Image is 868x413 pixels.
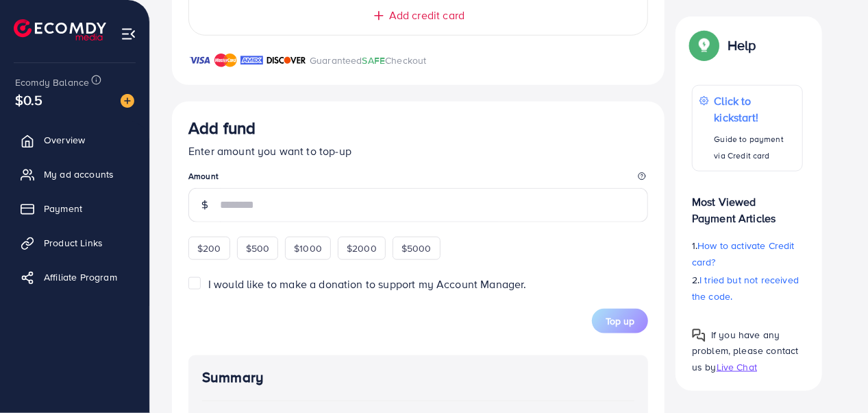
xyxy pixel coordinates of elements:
[266,52,306,69] img: brand
[692,272,803,305] p: 2.
[44,270,117,284] span: Affiliate Program
[692,182,803,226] p: Most Viewed Payment Articles
[401,241,432,255] span: $5000
[692,329,706,342] img: Popup guide
[188,52,211,69] img: brand
[692,33,717,58] img: Popup guide
[592,309,648,333] button: Top up
[121,26,136,42] img: menu
[728,37,756,54] p: Help
[692,273,799,303] span: I tried but not received the code.
[692,328,799,373] span: If you have any problem, please contact us by
[389,8,464,23] span: Add credit card
[606,314,634,328] span: Top up
[15,90,43,110] span: $0.5
[715,93,795,126] p: Click to kickstart!
[44,236,103,250] span: Product Links
[214,52,237,69] img: brand
[188,118,256,138] h3: Add fund
[10,263,139,291] a: Affiliate Program
[188,143,648,159] p: Enter amount you want to top-up
[240,52,263,69] img: brand
[188,170,648,187] legend: Amount
[202,369,634,386] h4: Summary
[10,229,139,257] a: Product Links
[14,19,106,40] img: logo
[10,161,139,188] a: My ad accounts
[10,195,139,222] a: Payment
[15,75,89,89] span: Ecomdy Balance
[692,239,795,269] span: How to activate Credit card?
[44,133,85,147] span: Overview
[347,241,377,255] span: $2000
[692,237,803,270] p: 1.
[715,131,795,164] p: Guide to payment via Credit card
[197,241,221,255] span: $200
[10,126,139,154] a: Overview
[208,276,527,292] span: I would like to make a donation to support my Account Manager.
[810,351,858,403] iframe: Chat
[44,202,82,215] span: Payment
[294,241,322,255] span: $1000
[717,359,757,373] span: Live Chat
[246,241,270,255] span: $500
[121,94,134,108] img: image
[310,52,427,69] p: Guaranteed Checkout
[44,167,114,181] span: My ad accounts
[362,54,386,67] span: SAFE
